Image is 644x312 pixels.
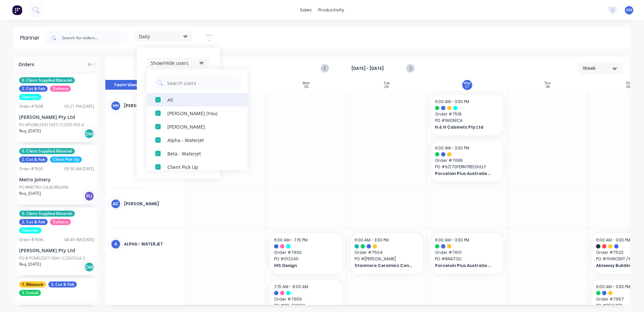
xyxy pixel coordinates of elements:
[19,261,41,267] span: Req. [DATE]
[19,86,48,92] span: 2. Cut & Fab
[435,171,493,177] span: Porcelain Plus Australia Pty Ltd
[315,5,347,15] div: productivity
[544,81,551,85] div: Thu
[19,290,41,296] span: 3. Install
[19,103,43,109] div: Order # 7698
[50,86,71,92] span: Delivery
[167,123,234,130] div: [PERSON_NAME]
[19,255,85,261] div: PO # POMS25011004 / C2503524-3
[166,76,237,90] input: Search users
[274,256,338,262] span: PO # 012240
[274,296,338,302] span: Order # 7659
[19,247,94,254] div: [PERSON_NAME] Pty Ltd
[139,33,150,40] span: Daily
[19,128,41,134] span: Req. [DATE]
[435,237,469,243] span: 6:00 AM - 3:30 PM
[19,114,94,121] div: [PERSON_NAME] Pty Ltd
[111,239,121,249] div: A
[12,5,22,15] img: Factory
[435,99,469,104] span: 6:00 AM - 3:30 PM
[167,109,234,117] div: [PERSON_NAME] (You)
[124,241,180,247] div: Alpha - Waterjet
[50,157,82,163] span: Client Pick Up
[167,150,234,157] div: Beta - Waterjet
[111,101,121,111] div: HH
[84,129,94,139] div: Del
[546,85,549,89] div: 28
[596,284,630,289] span: 6:00 AM - 3:30 PM
[303,81,310,85] div: Mon
[64,237,94,243] div: 08:49 AM [DATE]
[20,34,43,42] div: Planner
[19,157,48,163] span: 2. Cut & Fab
[84,262,94,272] div: Del
[355,250,419,256] span: Order # 7504
[167,136,234,143] div: Alpha - Waterjet
[435,145,469,151] span: 6:00 AM - 3:30 PM
[111,199,121,209] div: AC
[579,62,623,74] button: Week
[84,191,94,201] div: PU
[435,124,493,130] span: H & H Cabinets Pty Ltd
[274,237,308,243] span: 6:00 AM - 7:15 PM
[19,219,48,225] span: 2. Cut & Fab
[50,219,71,225] span: Delivery
[355,256,419,262] span: PO # [PERSON_NAME]
[274,303,338,309] span: PO # PO-012296
[274,263,332,269] span: IHS Design
[64,103,94,109] div: 03:21 PM [DATE]
[435,118,499,124] span: PO # 1MONICA
[19,227,41,233] span: Waterjet
[124,201,180,207] div: [PERSON_NAME]
[355,237,389,243] span: 6:00 AM - 3:30 PM
[48,281,77,287] span: 2. Cut & Fab
[19,184,68,190] div: PO #METRO-CALBORGHINI
[64,299,94,305] div: 07:21 AM [DATE]
[626,81,630,85] div: Fri
[464,81,471,85] div: Wed
[435,250,499,256] span: Order # 7601
[151,59,197,66] div: Show/Hide users
[19,77,75,83] span: 0. Client Supplied Material
[465,85,469,89] div: 27
[124,103,180,109] div: [PERSON_NAME] (You)
[18,61,34,68] span: Orders
[626,7,632,13] span: HH
[435,158,499,164] span: Order # 7686
[19,299,43,305] div: Order # 7672
[384,85,389,89] div: 26
[19,166,43,172] div: Order # 7695
[167,96,234,103] div: All
[334,65,401,72] strong: [DATE] - [DATE]
[626,85,630,89] div: 29
[167,163,234,170] div: Client Pick Up
[355,263,413,269] span: Stanmore Ceramics Contracting
[435,164,499,170] span: PO # 6/270FERNTREEGULLY
[147,58,209,68] button: Show/Hide users
[19,176,94,183] div: Metro Joinery
[105,80,146,90] button: Team View
[435,256,499,262] span: PO # 8NATOLI
[62,31,128,45] input: Search for orders...
[64,166,94,172] div: 09:30 AM [DATE]
[19,94,41,100] span: Waterjet
[435,111,499,117] span: Order # 7518
[435,263,493,269] span: Porcelain Plus Australia Pty Ltd
[297,5,315,15] div: sales
[19,211,75,217] span: 0. Client Supplied Material
[274,250,338,256] span: Order # 7630
[304,85,308,89] div: 25
[19,148,75,154] span: 0. Client Supplied Material
[583,65,613,72] div: Week
[274,284,308,289] span: 7:15 AM - 8:00 AM
[596,237,630,243] span: 6:00 AM - 3:30 PM
[19,190,41,196] span: Req. [DATE]
[19,122,84,128] div: PO #POMS25011057 / C2501303-4
[384,81,389,85] div: Tue
[19,237,43,243] div: Order # 7696
[19,281,46,287] span: 1. Measure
